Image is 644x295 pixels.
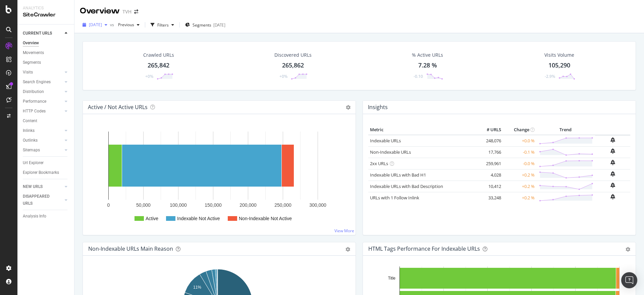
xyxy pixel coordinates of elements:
div: HTML Tags Performance for Indexable URLs [368,245,480,252]
td: -0.0 % [503,158,536,169]
svg: A chart. [88,125,350,230]
a: Outlinks [23,137,63,144]
i: Options [346,105,351,110]
button: Previous [115,19,142,30]
div: Overview [23,40,39,47]
td: 259,961 [476,158,503,169]
div: bell-plus [610,194,615,199]
div: Visits Volume [544,52,574,58]
th: Trend [536,125,595,135]
div: DISAPPEARED URLS [23,193,57,207]
a: Content [23,117,69,125]
div: Overview [80,5,120,17]
div: CURRENT URLS [23,30,52,37]
div: Crawled URLs [143,52,174,58]
button: Filters [148,19,177,30]
h4: Active / Not Active URLs [88,103,148,112]
div: Explorer Bookmarks [23,169,59,176]
div: Non-Indexable URLs Main Reason [88,245,173,252]
a: Analysis Info [23,213,69,220]
a: HTTP Codes [23,108,63,115]
div: 265,842 [148,61,169,70]
td: 33,248 [476,192,503,203]
a: NEW URLS [23,183,63,190]
td: +0.2 % [503,192,536,203]
a: Indexable URLs [370,138,401,144]
text: Indexable Not Active [177,216,220,221]
div: SiteCrawler [23,11,69,19]
div: Content [23,117,37,125]
div: Outlinks [23,137,38,144]
text: Title [388,276,396,281]
text: Non-Indexable Not Active [239,216,292,221]
div: -2.9% [545,73,555,79]
td: +0.2 % [503,169,536,181]
text: 100,000 [170,202,187,208]
a: Indexable URLs with Bad H1 [370,172,426,178]
a: Distribution [23,88,63,95]
td: +0.0 % [503,135,536,147]
text: 300,000 [309,202,326,208]
a: Non-Indexable URLs [370,149,411,155]
a: CURRENT URLS [23,30,63,37]
a: Url Explorer [23,159,69,166]
td: 10,412 [476,181,503,192]
a: Indexable URLs with Bad Description [370,183,443,189]
div: Visits [23,69,33,76]
td: 4,028 [476,169,503,181]
div: Analytics [23,5,69,11]
button: Segments[DATE] [182,19,228,30]
span: Segments [193,22,211,28]
div: +0% [145,73,153,79]
div: 105,290 [548,61,570,70]
a: URLs with 1 Follow Inlink [370,195,419,201]
div: 7.28 % [418,61,437,70]
td: 248,076 [476,135,503,147]
span: 2025 Aug. 19th [89,22,102,28]
a: Explorer Bookmarks [23,169,69,176]
div: bell-plus [610,160,615,165]
div: Url Explorer [23,159,44,166]
a: Sitemaps [23,147,63,154]
div: NEW URLS [23,183,43,190]
text: 0 [107,202,110,208]
span: Previous [115,22,134,28]
div: arrow-right-arrow-left [134,9,138,14]
div: Analysis Info [23,213,46,220]
div: gear [626,247,630,252]
span: vs [110,22,115,28]
div: bell-plus [610,137,615,143]
a: Visits [23,69,63,76]
div: bell-plus [610,148,615,154]
a: Search Engines [23,79,63,86]
div: HTTP Codes [23,108,46,115]
div: Performance [23,98,46,105]
a: Inlinks [23,127,63,134]
div: 265,862 [282,61,304,70]
td: -0.1 % [503,146,536,158]
a: Performance [23,98,63,105]
th: Change [503,125,536,135]
button: [DATE] [80,19,110,30]
div: % Active URLs [412,52,443,58]
a: DISAPPEARED URLS [23,193,63,207]
th: # URLS [476,125,503,135]
text: 150,000 [205,202,222,208]
a: View More [334,228,354,234]
div: TVH [122,8,131,15]
div: +0% [279,73,287,79]
a: 2xx URLs [370,160,388,166]
a: Overview [23,40,69,47]
text: 200,000 [239,202,257,208]
div: Distribution [23,88,44,95]
div: bell-plus [610,183,615,188]
div: Inlinks [23,127,35,134]
text: 250,000 [274,202,291,208]
div: bell-plus [610,171,615,177]
div: Sitemaps [23,147,40,154]
a: Segments [23,59,69,66]
th: Metric [368,125,476,135]
a: Movements [23,49,69,56]
div: Filters [157,22,169,28]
